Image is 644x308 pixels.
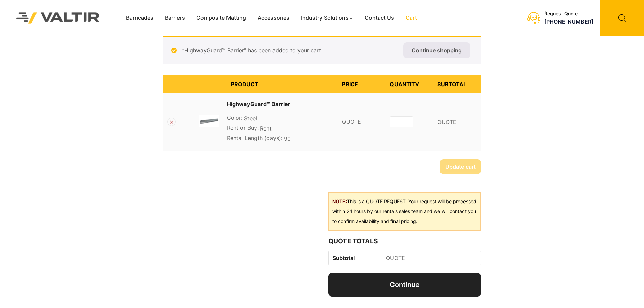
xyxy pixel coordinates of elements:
a: Barricades [120,13,159,23]
b: NOTE: [332,198,347,204]
a: Accessories [252,13,295,23]
a: HighwayGuard™ Barrier [227,100,291,108]
p: Steel [227,114,334,124]
td: QUOTE [382,251,481,265]
a: Barriers [159,13,191,23]
th: Quantity [386,75,433,93]
a: Contact Us [359,13,400,23]
th: Product [227,75,338,93]
th: Price [338,75,386,93]
a: Continue [328,273,481,297]
a: Continue shopping [403,42,470,58]
p: Rent [227,124,334,134]
div: Request Quote [544,11,593,17]
th: Subtotal [433,75,481,93]
td: QUOTE [433,93,481,151]
button: Update cart [440,159,481,174]
img: Valtir Rentals [7,3,109,32]
a: [PHONE_NUMBER] [544,18,593,25]
dt: Rental Length (days): [227,134,283,142]
a: Industry Solutions [295,13,359,23]
h2: Quote Totals [328,237,481,245]
dt: Rent or Buy: [227,124,259,132]
a: Composite Matting [191,13,252,23]
div: This is a QUOTE REQUEST. Your request will be processed within 24 hours by our rentals sales team... [328,192,481,231]
a: Remove HighwayGuard™ Barrier from cart [167,118,176,126]
dt: Color: [227,114,243,122]
div: “HighwayGuard™ Barrier” has been added to your cart. [163,36,481,64]
a: Cart [400,13,423,23]
td: QUOTE [338,93,386,151]
th: Subtotal [329,251,382,265]
input: Product quantity [390,116,413,127]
